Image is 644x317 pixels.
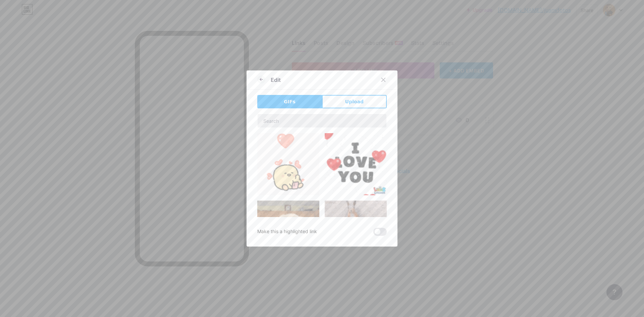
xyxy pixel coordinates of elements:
div: Make this a highlighted link [257,228,317,236]
img: Gihpy [325,133,387,195]
button: Upload [322,95,387,108]
div: Edit [271,76,281,84]
img: Gihpy [325,201,387,253]
span: GIFs [284,98,296,105]
button: GIFs [257,95,322,108]
img: Gihpy [257,201,319,280]
span: Upload [345,98,364,105]
img: Gihpy [257,133,319,195]
input: Search [258,114,386,127]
